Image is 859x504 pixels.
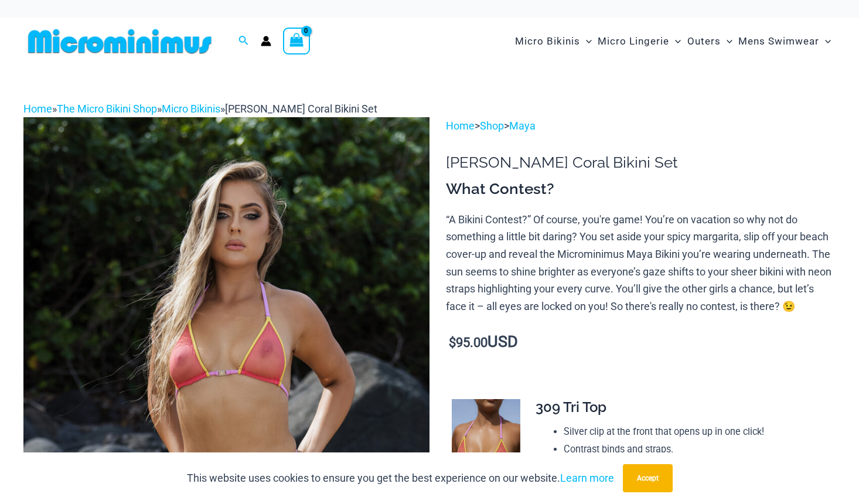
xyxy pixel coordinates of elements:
[819,26,831,56] span: Menu Toggle
[23,103,377,115] span: » » »
[23,28,216,55] img: MM SHOP LOGO FLAT
[684,23,735,59] a: OutersMenu ToggleMenu Toggle
[23,103,52,115] a: Home
[512,23,595,59] a: Micro BikinisMenu ToggleMenu Toggle
[536,399,606,416] span: 309 Tri Top
[598,26,669,56] span: Micro Lingerie
[560,472,614,484] a: Learn more
[446,117,836,135] p: > >
[57,103,157,115] a: The Micro Bikini Shop
[687,26,721,56] span: Outers
[480,120,504,132] a: Shop
[449,335,456,350] span: $
[669,26,681,56] span: Menu Toggle
[446,179,836,199] h3: What Contest?
[452,399,520,502] img: Maya Sunkist Coral 309 Top
[623,464,673,492] button: Accept
[238,34,249,49] a: Search icon link
[261,36,271,46] a: Account icon link
[187,469,614,487] p: This website uses cookies to ensure you get the best experience on our website.
[738,26,819,56] span: Mens Swimwear
[510,22,836,61] nav: Site Navigation
[446,120,475,132] a: Home
[446,333,836,352] p: USD
[509,120,536,132] a: Maya
[225,103,377,115] span: [PERSON_NAME] Coral Bikini Set
[515,26,580,56] span: Micro Bikinis
[735,23,834,59] a: Mens SwimwearMenu ToggleMenu Toggle
[449,335,488,350] bdi: 95.00
[564,423,826,441] li: Silver clip at the front that opens up in one click!
[446,154,836,172] h1: [PERSON_NAME] Coral Bikini Set
[283,28,310,55] a: View Shopping Cart, empty
[162,103,220,115] a: Micro Bikinis
[580,26,592,56] span: Menu Toggle
[564,441,826,458] li: Contrast binds and straps.
[595,23,684,59] a: Micro LingerieMenu ToggleMenu Toggle
[446,211,836,315] p: “A Bikini Contest?” Of course, you're game! You’re on vacation so why not do something a little b...
[721,26,732,56] span: Menu Toggle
